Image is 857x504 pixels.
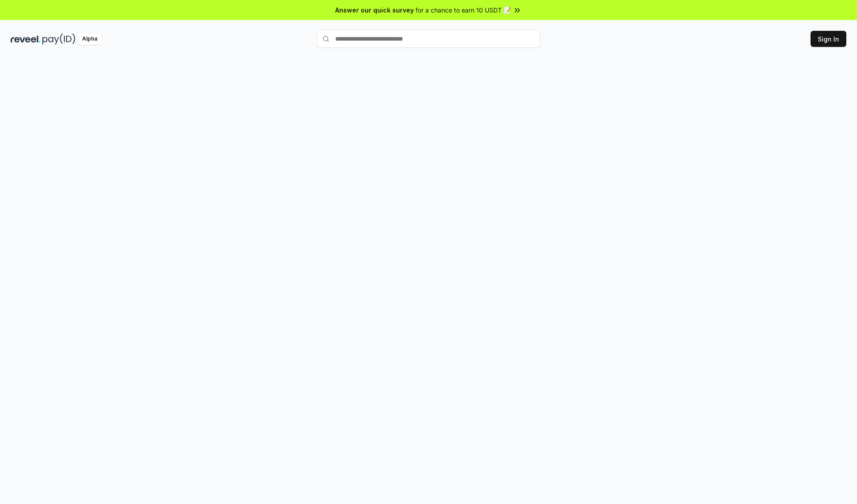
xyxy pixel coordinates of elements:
div: Alpha [77,33,102,45]
img: pay_id [42,33,75,45]
span: for a chance to earn 10 USDT 📝 [416,5,511,15]
span: Answer our quick survey [335,5,414,15]
img: reveel_dark [11,33,41,45]
button: Sign In [811,31,846,47]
